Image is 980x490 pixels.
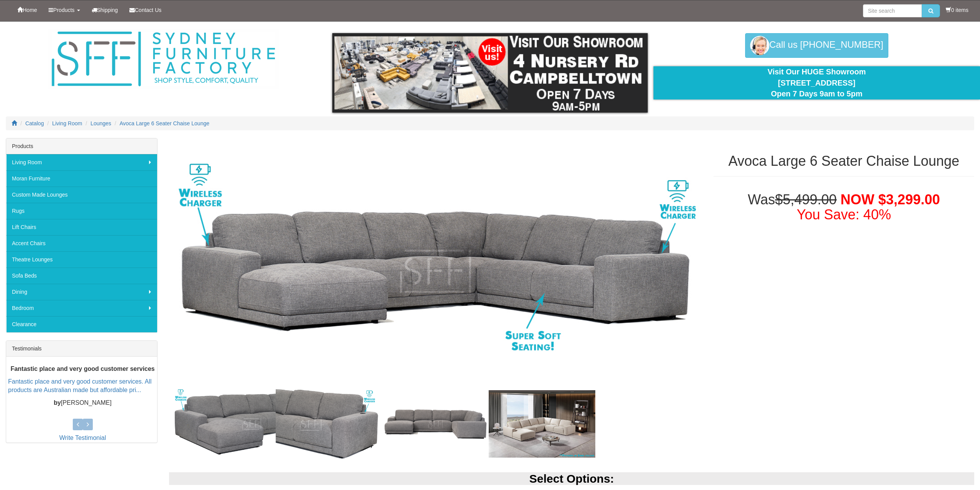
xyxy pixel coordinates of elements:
div: Products [6,138,157,154]
a: Write Testimonial [59,434,106,441]
a: Clearance [6,316,157,332]
a: Lift Chairs [6,219,157,235]
a: Avoca Large 6 Seater Chaise Lounge [120,120,209,126]
a: Fantastic place and very good customer services. All products are Australian made but affordable ... [8,378,152,394]
b: Fantastic place and very good customer services [10,365,154,372]
p: [PERSON_NAME] [8,399,157,408]
span: Shipping [97,7,118,13]
a: Products [43,0,85,20]
a: Living Room [6,154,157,170]
a: Lounges [90,120,111,126]
a: Custom Made Lounges [6,187,157,203]
a: Catalog [25,120,44,126]
del: $5,499.00 [775,192,837,207]
a: Contact Us [124,0,167,20]
b: by [54,400,61,406]
font: You Save: 40% [797,207,891,222]
li: 0 items [946,6,968,14]
a: Rugs [6,203,157,219]
a: Moran Furniture [6,170,157,187]
a: Living Room [52,120,82,126]
h1: Was [714,192,974,222]
a: Sofa Beds [6,268,157,284]
a: Home [12,0,43,20]
h1: Avoca Large 6 Seater Chaise Lounge [714,153,974,169]
a: Accent Chairs [6,235,157,251]
a: Shipping [86,0,124,20]
a: Theatre Lounges [6,251,157,268]
a: Dining [6,284,157,300]
img: Sydney Furniture Factory [48,29,279,89]
input: Site search [863,4,922,17]
img: showroom.gif [332,33,647,113]
span: Home [23,7,37,13]
a: Bedroom [6,300,157,316]
b: Select Options: [529,472,614,485]
div: Visit Our HUGE Showroom [STREET_ADDRESS] Open 7 Days 9am to 5pm [659,66,974,99]
span: Products [53,7,74,13]
span: Contact Us [135,7,161,13]
div: Testimonials [6,341,157,357]
span: NOW $3,299.00 [841,192,940,207]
